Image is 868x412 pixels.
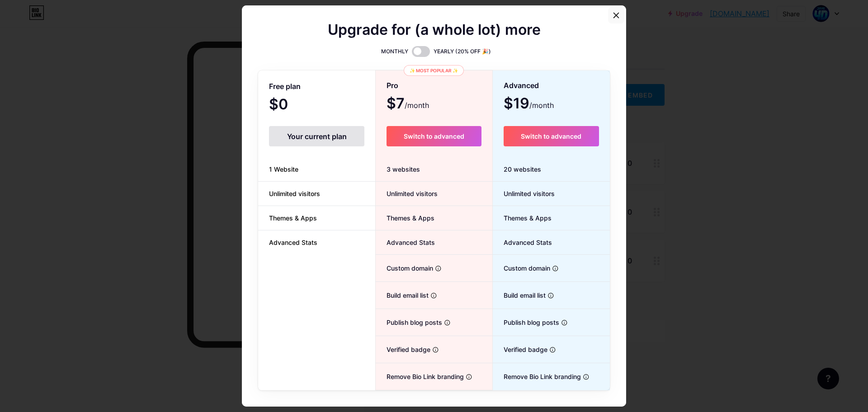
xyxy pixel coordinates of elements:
[258,189,331,198] span: Unlimited visitors
[493,238,552,247] span: Advanced Stats
[504,78,539,94] span: Advanced
[387,126,481,146] button: Switch to advanced
[493,157,610,182] div: 20 websites
[529,100,554,111] span: /month
[493,372,581,381] span: Remove Bio Link branding
[376,345,430,354] span: Verified badge
[328,24,541,35] span: Upgrade for (a whole lot) more
[269,79,301,94] span: Free plan
[376,263,433,273] span: Custom domain
[434,47,491,56] span: YEARLY (20% OFF 🎉)
[258,213,328,223] span: Themes & Apps
[493,345,547,354] span: Verified badge
[258,238,328,247] span: Advanced Stats
[405,100,429,111] span: /month
[387,78,398,94] span: Pro
[376,318,442,327] span: Publish blog posts
[387,98,429,111] span: $7
[258,164,309,174] span: 1 Website
[376,372,464,381] span: Remove Bio Link branding
[493,318,559,327] span: Publish blog posts
[381,47,408,56] span: MONTHLY
[376,157,492,182] div: 3 websites
[376,238,435,247] span: Advanced Stats
[493,263,550,273] span: Custom domain
[376,213,434,223] span: Themes & Apps
[493,189,555,198] span: Unlimited visitors
[376,290,429,300] span: Build email list
[493,213,552,223] span: Themes & Apps
[493,290,546,300] span: Build email list
[404,132,464,140] span: Switch to advanced
[504,126,599,146] button: Switch to advanced
[504,98,554,111] span: $19
[376,189,438,198] span: Unlimited visitors
[269,99,312,112] span: $0
[404,65,464,76] div: ✨ Most popular ✨
[269,126,364,146] div: Your current plan
[521,132,581,140] span: Switch to advanced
